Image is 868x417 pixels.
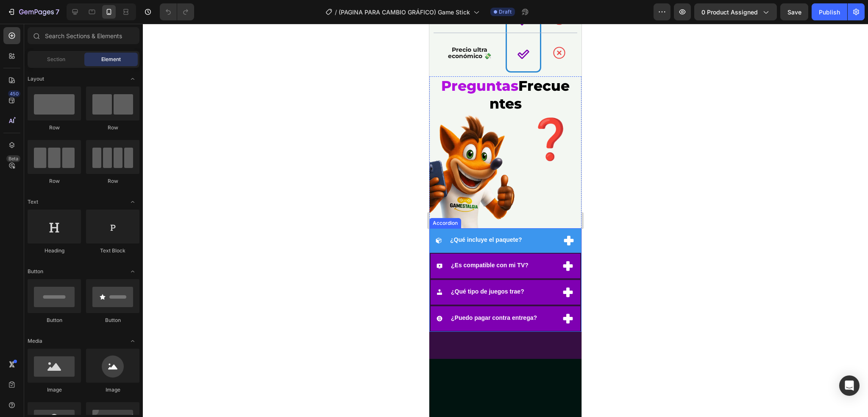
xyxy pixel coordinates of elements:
div: Text Block [86,247,139,255]
div: Row [28,177,81,185]
button: Save [780,3,808,20]
div: Undo/Redo [160,3,194,20]
iframe: Design area [429,24,581,417]
div: Row [86,177,139,185]
div: Row [86,124,139,132]
span: (PAGINA PARA CAMBIO GRÁFICO) Game Stick [339,8,470,17]
span: / [335,8,337,17]
div: Image [86,386,139,394]
p: 7 [56,7,59,17]
span: Text [28,198,38,206]
div: Image [28,386,81,394]
span: Button [28,268,43,275]
div: Beta [6,155,20,162]
button: 7 [3,3,63,20]
span: Layout [28,75,44,83]
div: Button [86,316,139,324]
div: Open Intercom Messenger [839,375,860,396]
span: Toggle open [126,334,139,348]
span: Element [101,56,121,63]
input: Search Sections & Elements [28,27,139,44]
span: Media [28,337,42,345]
div: Publish [819,8,840,17]
span: Section [47,56,65,63]
div: Heading [28,247,81,255]
span: Toggle open [126,265,139,278]
div: 450 [8,90,20,97]
button: 0 product assigned [694,3,777,20]
span: Toggle open [126,195,139,209]
span: Toggle open [126,72,139,86]
span: Save [787,8,801,16]
div: Row [28,124,81,132]
div: Button [28,316,81,324]
span: Draft [499,8,512,16]
button: Publish [812,3,847,20]
span: 0 product assigned [701,8,758,17]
